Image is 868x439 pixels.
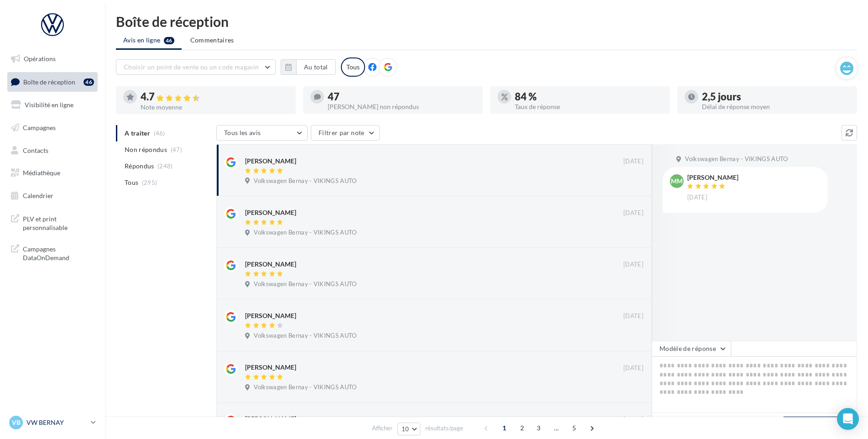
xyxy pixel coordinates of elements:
[687,174,738,181] div: [PERSON_NAME]
[125,162,154,171] span: Répondus
[372,424,392,433] span: Afficher
[23,192,53,199] span: Calendrier
[702,104,850,110] div: Délai de réponse moyen
[23,78,75,85] span: Boîte de réception
[281,59,336,75] button: Au total
[5,49,99,68] a: Opérations
[245,311,296,320] div: [PERSON_NAME]
[157,162,173,170] span: (248)
[515,104,663,110] div: Taux de réponse
[685,155,788,163] span: Volkswagen Bernay - VIKINGS AUTO
[116,15,857,28] div: Boîte de réception
[5,95,99,115] a: Visibilité en ligne
[5,141,99,160] a: Contacts
[23,146,48,154] span: Contacts
[296,59,336,75] button: Au total
[497,421,512,435] span: 1
[171,146,182,153] span: (47)
[125,178,138,187] span: Tous
[402,425,409,433] span: 10
[623,261,643,269] span: [DATE]
[567,421,581,435] span: 5
[623,364,643,372] span: [DATE]
[671,177,683,186] span: MM
[623,157,643,166] span: [DATE]
[23,124,56,131] span: Campagnes
[837,408,859,430] div: Open Intercom Messenger
[254,332,356,340] span: Volkswagen Bernay - VIKINGS AUTO
[116,59,276,75] button: Choisir un point de vente ou un code magasin
[623,416,643,424] span: [DATE]
[245,157,296,166] div: [PERSON_NAME]
[124,63,259,71] span: Choisir un point de vente ou un code magasin
[224,129,261,136] span: Tous les avis
[23,169,60,177] span: Médiathèque
[702,92,850,102] div: 2,5 jours
[397,423,421,435] button: 10
[245,208,296,217] div: [PERSON_NAME]
[328,92,476,102] div: 47
[141,104,288,110] div: Note moyenne
[328,104,476,110] div: [PERSON_NAME] non répondus
[515,421,529,435] span: 2
[5,163,99,183] a: Médiathèque
[245,414,296,423] div: [PERSON_NAME]
[24,55,56,63] span: Opérations
[23,213,94,232] span: PLV et print personnalisable
[254,383,356,392] span: Volkswagen Bernay - VIKINGS AUTO
[23,243,94,262] span: Campagnes DataOnDemand
[623,312,643,320] span: [DATE]
[254,177,356,185] span: Volkswagen Bernay - VIKINGS AUTO
[216,125,308,141] button: Tous les avis
[623,209,643,217] span: [DATE]
[141,92,288,102] div: 4.7
[5,239,99,266] a: Campagnes DataOnDemand
[190,36,234,45] span: Commentaires
[687,193,707,202] span: [DATE]
[425,424,463,433] span: résultats/page
[5,186,99,205] a: Calendrier
[5,72,99,92] a: Boîte de réception46
[515,92,663,102] div: 84 %
[311,125,380,141] button: Filtrer par note
[125,145,167,154] span: Non répondus
[12,418,21,427] span: VB
[254,280,356,288] span: Volkswagen Bernay - VIKINGS AUTO
[549,421,564,435] span: ...
[142,179,157,186] span: (295)
[245,363,296,372] div: [PERSON_NAME]
[531,421,546,435] span: 3
[652,341,731,356] button: Modèle de réponse
[7,414,98,431] a: VB VW BERNAY
[5,209,99,236] a: PLV et print personnalisable
[5,118,99,137] a: Campagnes
[26,418,87,427] p: VW BERNAY
[245,260,296,269] div: [PERSON_NAME]
[341,57,365,77] div: Tous
[25,101,73,109] span: Visibilité en ligne
[254,229,356,237] span: Volkswagen Bernay - VIKINGS AUTO
[84,78,94,86] div: 46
